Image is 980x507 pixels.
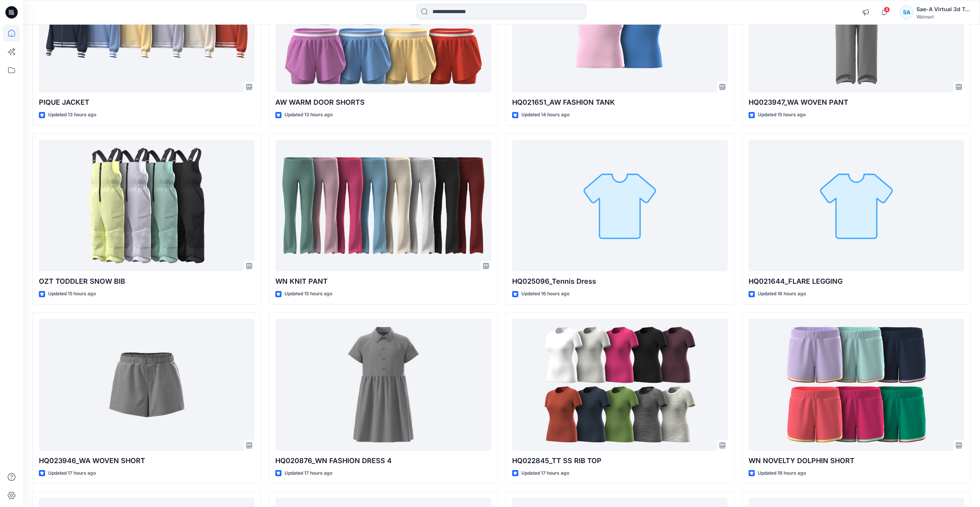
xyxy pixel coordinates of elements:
p: HQ020876_WN FASHION DRESS 4 [275,455,491,466]
p: Updated 16 hours ago [758,290,806,298]
div: Walmart [916,14,970,20]
p: HQ021644_FLARE LEGGING [749,276,964,287]
p: PIQUE JACKET [39,97,255,108]
p: AW WARM DOOR SHORTS [275,97,491,108]
p: HQ023947_WA WOVEN PANT [749,97,964,108]
p: HQ025096_Tennis Dress [512,276,728,287]
span: 4 [884,7,890,13]
a: WN NOVELTY DOLPHIN SHORT [749,319,964,451]
p: Updated 19 hours ago [758,469,806,477]
p: Updated 17 hours ago [285,469,332,477]
p: Updated 15 hours ago [758,111,806,119]
a: HQ023946_WA WOVEN SHORT [39,319,255,451]
p: Updated 13 hours ago [285,111,333,119]
p: Updated 14 hours ago [521,111,570,119]
p: OZT TODDLER SNOW BIB [39,276,255,287]
p: Updated 16 hours ago [521,290,570,298]
p: HQ022845_TT SS RIB TOP [512,455,728,466]
p: HQ021651_AW FASHION TANK [512,97,728,108]
p: WN NOVELTY DOLPHIN SHORT [749,455,964,466]
a: HQ022845_TT SS RIB TOP [512,319,728,451]
a: HQ020876_WN FASHION DRESS 4 [275,319,491,451]
p: Updated 13 hours ago [48,111,96,119]
p: Updated 17 hours ago [521,469,569,477]
div: SA [900,5,913,19]
a: WN KNIT PANT [275,140,491,272]
a: HQ021644_FLARE LEGGING [749,140,964,272]
p: Updated 17 hours ago [48,469,96,477]
p: HQ023946_WA WOVEN SHORT [39,455,255,466]
p: Updated 15 hours ago [48,290,96,298]
p: Updated 15 hours ago [285,290,332,298]
div: Sae-A Virtual 3d Team [916,5,970,14]
a: OZT TODDLER SNOW BIB [39,140,255,272]
p: WN KNIT PANT [275,276,491,287]
a: HQ025096_Tennis Dress [512,140,728,272]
